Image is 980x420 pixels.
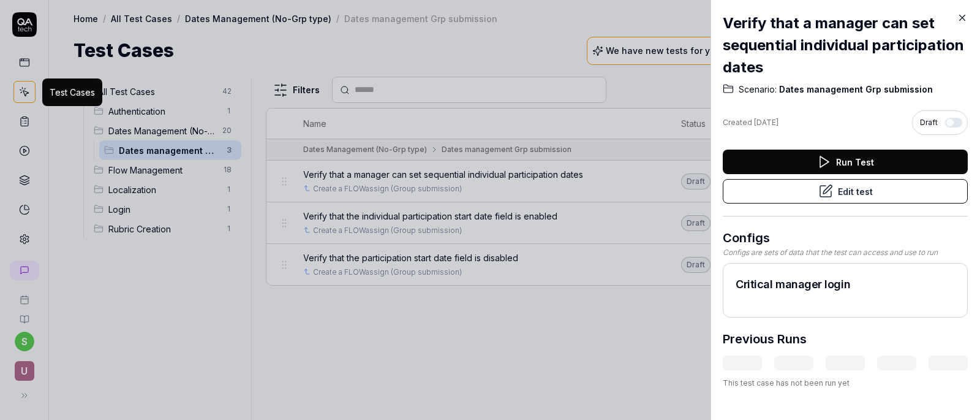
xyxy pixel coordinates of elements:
h2: Critical manager login [736,276,955,292]
span: Scenario: [739,83,777,96]
div: Configs are sets of data that the test can access and use to run [723,247,968,258]
h3: Previous Runs [723,330,807,348]
button: Edit test [723,179,968,204]
time: [DATE] [754,118,778,127]
div: Created [723,117,778,128]
button: Run Test [723,150,968,174]
h3: Configs [723,229,968,247]
h2: Verify that a manager can set sequential individual participation dates [723,12,968,78]
span: Draft [920,117,938,128]
div: This test case has not been run yet [723,378,968,389]
span: Dates management Grp submission [777,83,933,96]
